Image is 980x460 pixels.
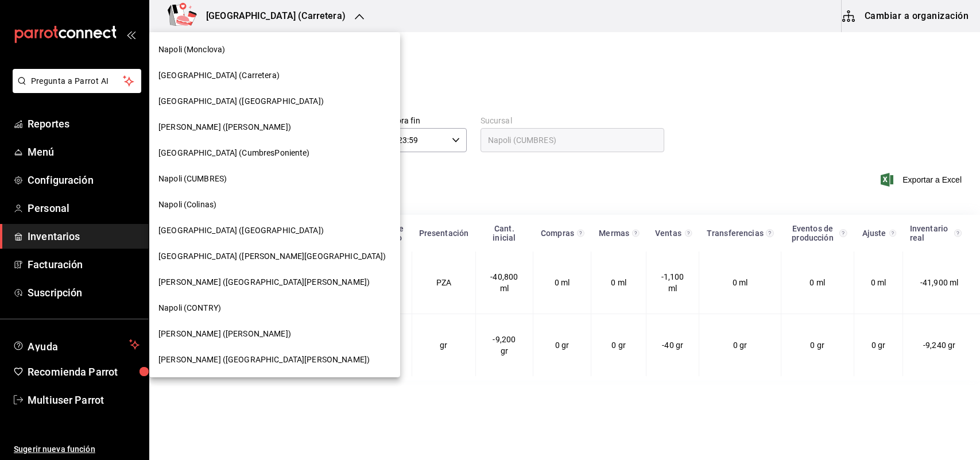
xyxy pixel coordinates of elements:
[158,44,225,56] span: Napoli (Monclova)
[158,121,291,133] span: [PERSON_NAME] ([PERSON_NAME])
[149,63,400,88] div: [GEOGRAPHIC_DATA] (Carretera)
[149,218,400,243] div: [GEOGRAPHIC_DATA] ([GEOGRAPHIC_DATA])
[158,95,324,107] span: [GEOGRAPHIC_DATA] ([GEOGRAPHIC_DATA])
[149,321,400,347] div: [PERSON_NAME] ([PERSON_NAME])
[158,69,280,82] span: [GEOGRAPHIC_DATA] (Carretera)
[149,166,400,192] div: Napoli (CUMBRES)
[149,243,400,269] div: [GEOGRAPHIC_DATA] ([PERSON_NAME][GEOGRAPHIC_DATA])
[158,225,324,237] span: [GEOGRAPHIC_DATA] ([GEOGRAPHIC_DATA])
[158,250,386,262] span: [GEOGRAPHIC_DATA] ([PERSON_NAME][GEOGRAPHIC_DATA])
[149,88,400,114] div: [GEOGRAPHIC_DATA] ([GEOGRAPHIC_DATA])
[149,140,400,166] div: [GEOGRAPHIC_DATA] (CumbresPoniente)
[149,347,400,373] div: [PERSON_NAME] ([GEOGRAPHIC_DATA][PERSON_NAME])
[158,354,370,366] span: [PERSON_NAME] ([GEOGRAPHIC_DATA][PERSON_NAME])
[158,147,310,159] span: [GEOGRAPHIC_DATA] (CumbresPoniente)
[149,269,400,295] div: [PERSON_NAME] ([GEOGRAPHIC_DATA][PERSON_NAME])
[149,37,400,63] div: Napoli (Monclova)
[158,276,370,288] span: [PERSON_NAME] ([GEOGRAPHIC_DATA][PERSON_NAME])
[149,192,400,218] div: Napoli (Colinas)
[158,328,291,340] span: [PERSON_NAME] ([PERSON_NAME])
[158,173,227,185] span: Napoli (CUMBRES)
[149,114,400,140] div: [PERSON_NAME] ([PERSON_NAME])
[158,302,221,314] span: Napoli (CONTRY)
[149,295,400,321] div: Napoli (CONTRY)
[158,199,216,211] span: Napoli (Colinas)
